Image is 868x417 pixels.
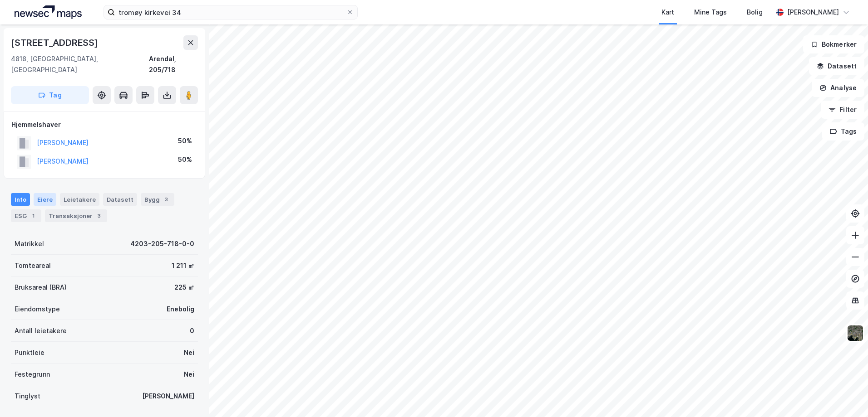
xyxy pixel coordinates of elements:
[15,260,51,271] div: Tomteareal
[823,373,868,417] iframe: Chat Widget
[149,53,198,75] div: Arendal, 205/718
[184,369,194,380] div: Nei
[162,195,171,204] div: 3
[130,238,194,249] div: 4203-205-718-0-0
[178,136,192,146] div: 50%
[103,193,137,206] div: Datasett
[11,35,100,50] div: [STREET_ADDRESS]
[15,325,67,336] div: Antall leietakere
[184,347,194,358] div: Nei
[60,193,99,206] div: Leietakere
[694,7,727,18] div: Mine Tags
[11,119,197,130] div: Hjemmelshaver
[11,193,30,206] div: Info
[115,5,346,19] input: Søk på adresse, matrikkel, gårdeiere, leietakere eller personer
[15,282,67,293] div: Bruksareal (BRA)
[11,209,41,222] div: ESG
[812,79,864,97] button: Analyse
[190,325,194,336] div: 0
[15,391,40,402] div: Tinglyst
[178,154,192,165] div: 50%
[822,122,864,141] button: Tags
[15,5,82,19] img: logo.a4113a55bc3d86da70a041830d287a7e.svg
[15,304,60,315] div: Eiendomstype
[821,101,864,119] button: Filter
[847,325,864,342] img: 9k=
[661,7,674,18] div: Kart
[141,193,174,206] div: Bygg
[15,238,44,249] div: Matrikkel
[803,35,864,53] button: Bokmerker
[172,260,194,271] div: 1 211 ㎡
[11,53,149,75] div: 4818, [GEOGRAPHIC_DATA], [GEOGRAPHIC_DATA]
[15,369,50,380] div: Festegrunn
[167,304,194,315] div: Enebolig
[142,391,194,402] div: [PERSON_NAME]
[174,282,194,293] div: 225 ㎡
[29,211,38,220] div: 1
[823,373,868,417] div: Kontrollprogram for chat
[45,209,107,222] div: Transaksjoner
[11,86,89,104] button: Tag
[94,211,104,220] div: 3
[15,347,44,358] div: Punktleie
[34,193,56,206] div: Eiere
[787,7,839,18] div: [PERSON_NAME]
[809,57,864,75] button: Datasett
[747,7,763,18] div: Bolig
